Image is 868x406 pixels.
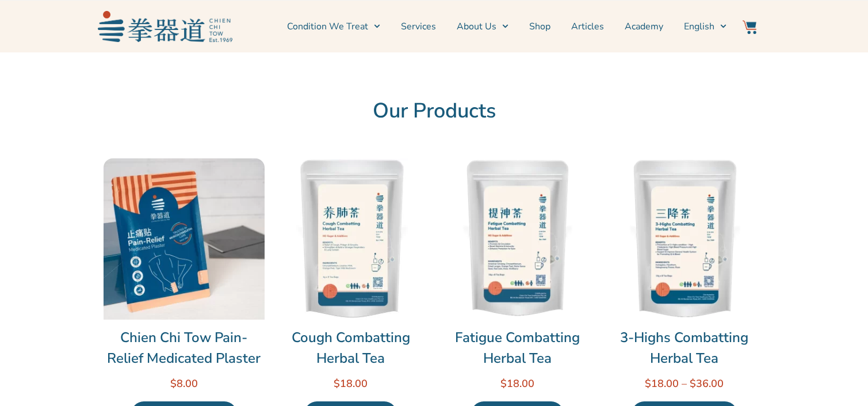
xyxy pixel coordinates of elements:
[104,98,765,124] h2: Our Products
[170,377,177,390] span: $
[645,377,651,390] span: $
[529,12,550,41] a: Shop
[270,158,431,320] img: Cough Combatting Herbal Tea
[571,12,604,41] a: Articles
[287,12,380,41] a: Condition We Treat
[104,327,265,369] a: Chien Chi Tow Pain-Relief Medicated Plaster
[690,377,724,390] bdi: 36.00
[457,12,508,41] a: About Us
[437,327,598,369] a: Fatigue Combatting Herbal Tea
[238,12,727,41] nav: Menu
[500,377,507,390] span: $
[334,377,340,390] span: $
[604,158,765,320] img: 3-Highs Combatting Herbal Tea
[270,327,431,369] a: Cough Combatting Herbal Tea
[604,327,765,369] a: 3-Highs Combatting Herbal Tea
[401,12,436,41] a: Services
[743,20,756,34] img: Website Icon-03
[684,12,726,41] a: English
[170,377,198,390] bdi: 8.00
[645,377,679,390] bdi: 18.00
[690,377,696,390] span: $
[334,377,368,390] bdi: 18.00
[682,377,687,390] span: –
[684,20,714,33] span: English
[625,12,663,41] a: Academy
[500,377,534,390] bdi: 18.00
[437,158,598,320] img: Fatigue Combatting Herbal Tea
[104,158,265,320] img: Chien Chi Tow Pain-Relief Medicated Plaster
